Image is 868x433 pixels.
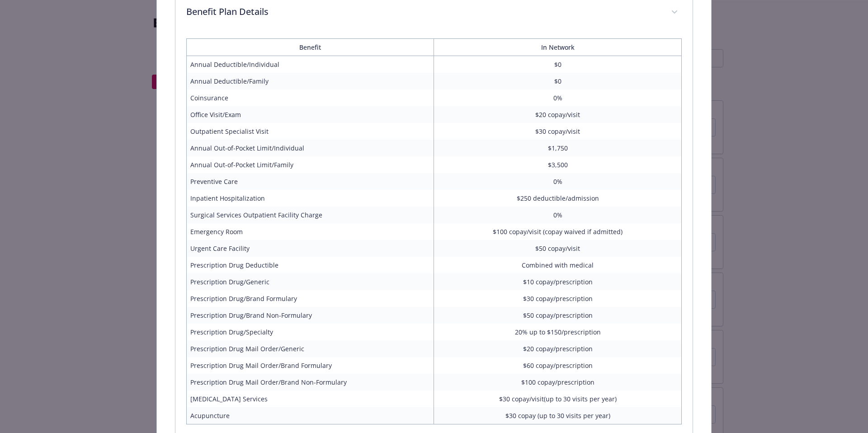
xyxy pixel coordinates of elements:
[434,357,682,374] td: $60 copay/prescription
[186,223,434,240] td: Emergency Room
[186,156,434,173] td: Annual Out-of-Pocket Limit/Family
[434,39,682,56] th: In Network
[434,207,682,223] td: 0%
[186,391,434,407] td: [MEDICAL_DATA] Services
[186,207,434,223] td: Surgical Services Outpatient Facility Charge
[186,407,434,424] td: Acupuncture
[186,89,434,106] td: Coinsurance
[434,307,682,324] td: $50 copay/prescription
[186,340,434,357] td: Prescription Drug Mail Order/Generic
[186,190,434,207] td: Inpatient Hospitalization
[434,240,682,257] td: $50 copay/visit
[186,173,434,190] td: Preventive Care
[186,5,660,19] p: Benefit Plan Details
[434,374,682,391] td: $100 copay/prescription
[186,140,434,156] td: Annual Out-of-Pocket Limit/Individual
[434,324,682,340] td: 20% up to $150/prescription
[186,106,434,123] td: Office Visit/Exam
[434,173,682,190] td: 0%
[434,290,682,307] td: $30 copay/prescription
[434,56,682,73] td: $0
[186,374,434,391] td: Prescription Drug Mail Order/Brand Non-Formulary
[186,307,434,324] td: Prescription Drug/Brand Non-Formulary
[434,407,682,424] td: $30 copay (up to 30 visits per year)
[186,324,434,340] td: Prescription Drug/Specialty
[434,156,682,173] td: $3,500
[434,340,682,357] td: $20 copay/prescription
[434,89,682,106] td: 0%
[186,73,434,89] td: Annual Deductible/Family
[186,357,434,374] td: Prescription Drug Mail Order/Brand Formulary
[186,240,434,257] td: Urgent Care Facility
[434,73,682,89] td: $0
[434,257,682,273] td: Combined with medical
[434,106,682,123] td: $20 copay/visit
[186,273,434,290] td: Prescription Drug/Generic
[186,39,434,56] th: Benefit
[434,190,682,207] td: $250 deductible/admission
[186,290,434,307] td: Prescription Drug/Brand Formulary
[434,391,682,407] td: $30 copay/visit(up to 30 visits per year)
[186,56,434,73] td: Annual Deductible/Individual
[434,140,682,156] td: $1,750
[186,257,434,273] td: Prescription Drug Deductible
[434,123,682,140] td: $30 copay/visit
[434,273,682,290] td: $10 copay/prescription
[434,223,682,240] td: $100 copay/visit (copay waived if admitted)
[186,123,434,140] td: Outpatient Specialist Visit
